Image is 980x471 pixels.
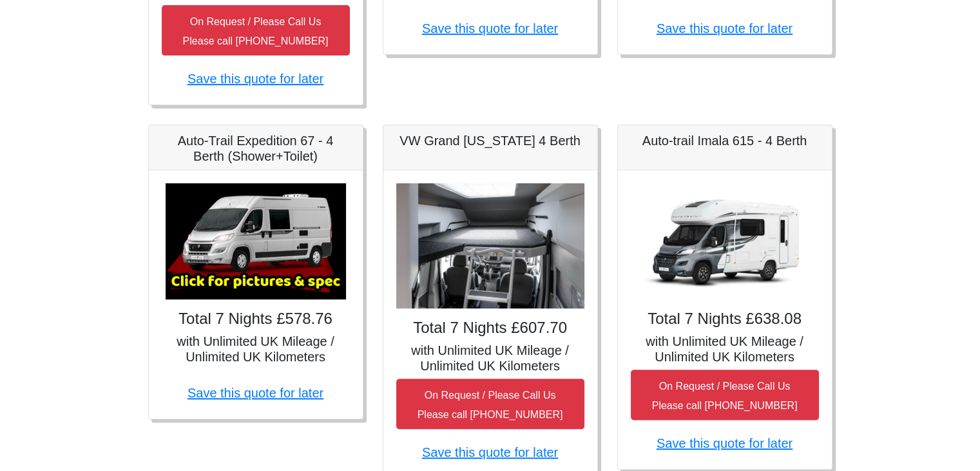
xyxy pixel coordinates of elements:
[166,183,346,299] img: Auto-Trail Expedition 67 - 4 Berth (Shower+Toilet)
[631,133,819,148] h5: Auto-trail Imala 615 - 4 Berth
[631,310,819,328] h4: Total 7 Nights £638.08
[657,21,793,35] a: Save this quote for later
[396,133,584,148] h5: VW Grand [US_STATE] 4 Berth
[162,334,350,365] h5: with Unlimited UK Mileage / Unlimited UK Kilometers
[657,436,793,450] a: Save this quote for later
[631,370,819,420] button: On Request / Please Call UsPlease call [PHONE_NUMBER]
[187,386,323,400] a: Save this quote for later
[418,390,563,420] small: On Request / Please Call Us Please call [PHONE_NUMBER]
[652,381,798,411] small: On Request / Please Call Us Please call [PHONE_NUMBER]
[162,5,350,55] button: On Request / Please Call UsPlease call [PHONE_NUMBER]
[187,72,323,86] a: Save this quote for later
[635,183,815,299] img: Auto-trail Imala 615 - 4 Berth
[183,16,329,46] small: On Request / Please Call Us Please call [PHONE_NUMBER]
[422,445,558,459] a: Save this quote for later
[396,183,584,309] img: VW Grand California 4 Berth
[631,334,819,365] h5: with Unlimited UK Mileage / Unlimited UK Kilometers
[162,133,350,164] h5: Auto-Trail Expedition 67 - 4 Berth (Shower+Toilet)
[422,21,558,35] a: Save this quote for later
[162,310,350,328] h4: Total 7 Nights £578.76
[396,319,584,337] h4: Total 7 Nights £607.70
[396,343,584,374] h5: with Unlimited UK Mileage / Unlimited UK Kilometers
[396,379,584,429] button: On Request / Please Call UsPlease call [PHONE_NUMBER]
